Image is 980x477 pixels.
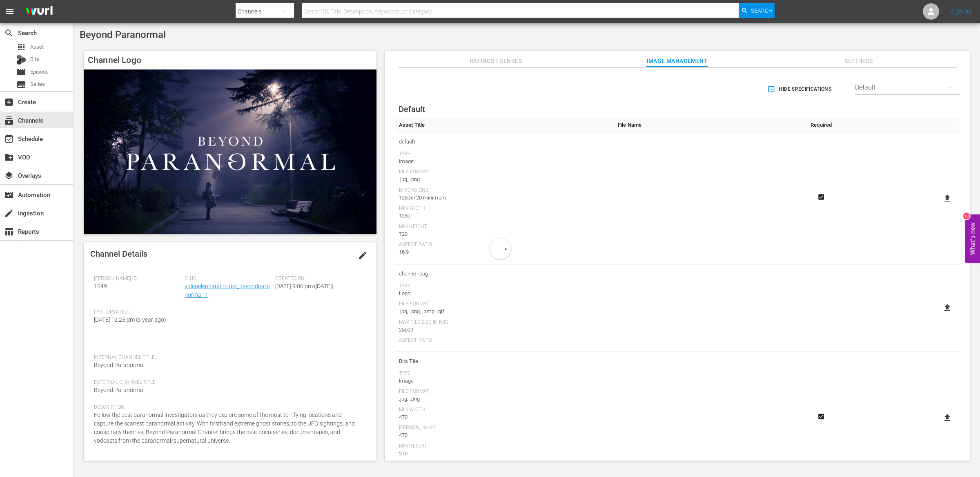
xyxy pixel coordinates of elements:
span: External Channel Title: [94,379,362,386]
span: Channels [4,116,14,125]
span: Internal Channel Title: [94,354,362,361]
span: Follow the best paranormal investigators as they explore some of the most terrifying locations an... [94,412,355,444]
svg: Required [816,413,826,420]
th: Asset Title [395,118,614,132]
div: .jpg, .png [399,175,610,184]
div: Type [399,151,610,157]
div: Bits [16,55,26,65]
span: Ratings / Genres [465,56,526,66]
th: Required [798,118,844,132]
span: Hide Specifications [769,85,831,94]
span: Series [30,80,45,88]
span: Asset [16,42,26,52]
span: Search [4,28,14,38]
div: Type [399,370,610,377]
span: [DATE] 9:00 pm ([DATE]) [275,283,334,289]
div: Min Height [399,224,610,230]
div: Min Width [399,205,610,212]
span: default [399,137,610,147]
div: Type [399,283,610,289]
span: Last Updated: [94,309,180,316]
span: Beyond Paranormal [94,362,145,368]
span: Automation [4,190,14,200]
span: 1549 [94,283,107,289]
img: Beyond Paranormal [84,69,376,234]
div: .jpg, .png, .bmp, .gif [399,307,610,316]
div: 1280 [399,212,610,220]
th: File Name [614,118,798,132]
span: VOD [4,152,14,162]
span: Episode [16,67,26,77]
div: Min Width [399,407,610,413]
span: Image Management [646,56,708,66]
span: Default [399,104,425,114]
span: Ingestion [4,208,14,218]
span: [DATE] 12:25 pm (a year ago) [94,316,166,323]
div: 720 [399,230,610,238]
div: Aspect Ratio [399,337,610,344]
span: Bits [30,55,39,63]
span: [PERSON_NAME] ID: [94,275,180,282]
span: Search [751,3,773,18]
div: File Format [399,301,610,307]
div: File Format [399,169,610,175]
span: Channel Details [90,249,147,259]
div: Min Height [399,443,610,450]
div: 1280x720 minimum [399,194,610,202]
div: 16:9 [399,248,610,256]
span: Beyond Paranormal [80,29,166,40]
div: Image [399,157,610,166]
button: Hide Specifications [766,78,835,101]
a: Sign Out [951,8,972,15]
div: Max File Size In Kbs [399,319,610,326]
div: 10 [963,213,970,219]
div: 25000 [399,326,610,334]
svg: Required [816,193,826,201]
span: edit [358,251,367,260]
div: Logo [399,289,610,298]
div: Image [399,377,610,385]
span: Asset [30,43,44,51]
img: ans4CAIJ8jUAAAAAAAAAAAAAAAAAAAAAAAAgQb4GAAAAAAAAAAAAAAAAAAAAAAAAJMjXAAAAAAAAAAAAAAAAAAAAAAAAgAT5G... [20,2,59,21]
div: [PERSON_NAME] [399,425,610,431]
span: Description: [94,404,362,411]
span: menu [5,7,15,16]
div: Dimensions [399,187,610,194]
span: Bits Tile [399,356,610,367]
span: Reports [4,227,14,237]
div: Aspect Ratio [399,242,610,248]
span: Episode [30,68,49,76]
a: videoelephantlimited_beyondparanormal_1 [185,283,270,298]
button: Open Feedback Widget [965,214,980,263]
div: 470 [399,431,610,439]
span: Slug: [185,275,271,282]
div: 470 [399,413,610,421]
h4: Channel Logo [84,51,376,69]
div: File Format [399,388,610,395]
button: Search [739,3,775,18]
div: Default [855,76,960,99]
span: Settings [828,56,889,66]
span: Created On: [275,275,362,282]
span: Series [16,80,26,90]
span: Create [4,97,14,107]
span: Overlays [4,171,14,181]
div: .jpg, .png [399,395,610,403]
span: Schedule [4,134,14,144]
button: edit [353,246,372,265]
span: Beyond Paranormal [94,387,145,393]
span: channel-bug [399,269,610,279]
div: 270 [399,450,610,458]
